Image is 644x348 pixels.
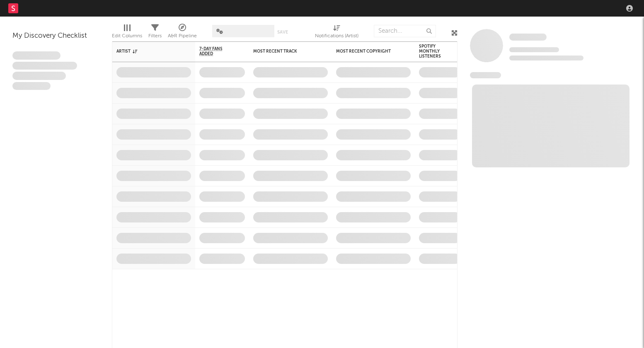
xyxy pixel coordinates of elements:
[148,31,162,41] div: Filters
[116,49,179,54] div: Artist
[112,21,142,45] div: Edit Columns
[168,31,197,41] div: A&R Pipeline
[509,47,559,52] span: Tracking Since: [DATE]
[12,62,77,70] span: Integer aliquet in purus et
[509,33,547,41] a: Some Artist
[277,30,288,34] button: Save
[509,56,583,60] span: 0 fans last week
[168,21,197,45] div: A&R Pipeline
[12,31,99,41] div: My Discovery Checklist
[315,21,358,45] div: Notifications (Artist)
[509,34,547,41] span: Some Artist
[112,31,142,41] div: Edit Columns
[148,21,162,45] div: Filters
[12,72,66,80] span: Praesent ac interdum
[374,25,436,37] input: Search...
[470,72,501,78] span: News Feed
[12,51,61,60] span: Lorem ipsum dolor
[315,31,358,41] div: Notifications (Artist)
[12,82,51,90] span: Aliquam viverra
[336,49,398,54] div: Most Recent Copyright
[419,44,448,59] div: Spotify Monthly Listeners
[199,46,232,56] span: 7-Day Fans Added
[253,49,315,54] div: Most Recent Track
